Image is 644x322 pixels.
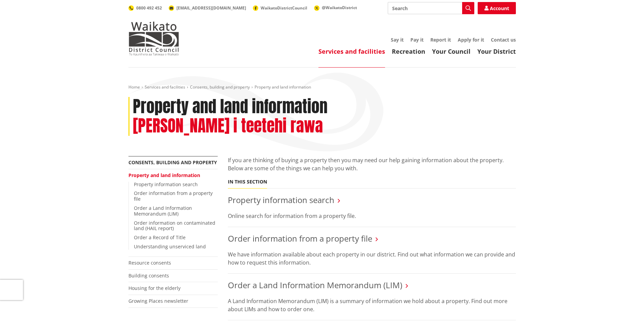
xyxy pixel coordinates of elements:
[169,5,246,11] a: [EMAIL_ADDRESS][DOMAIN_NAME]
[255,84,311,90] span: Property and land information
[432,47,471,55] a: Your Council
[228,156,516,172] p: If you are thinking of buying a property then you may need our help gaining information about the...
[261,5,307,11] span: WaikatoDistrictCouncil
[392,47,425,55] a: Recreation
[388,2,474,14] input: Search input
[145,84,185,90] a: Services and facilities
[318,47,385,55] a: Services and facilities
[228,250,516,267] p: We have information available about each property in our district. Find out what information we c...
[128,5,162,11] a: 0800 492 452
[314,5,357,10] a: @WaikatoDistrict
[478,2,516,14] a: Account
[128,22,179,55] img: Waikato District Council - Te Kaunihera aa Takiwaa o Waikato
[128,285,181,291] a: Housing for the elderly
[128,84,140,90] a: Home
[128,159,217,166] a: Consents, building and property
[458,36,484,43] a: Apply for it
[134,190,213,202] a: Order information from a property file
[134,205,192,217] a: Order a Land Information Memorandum (LIM)
[190,84,250,90] a: Consents, building and property
[228,279,402,291] a: Order a Land Information Memorandum (LIM)
[134,234,186,241] a: Order a Record of Title
[128,272,169,279] a: Building consents
[228,233,372,244] a: Order information from a property file
[133,97,328,117] h1: Property and land information
[228,179,267,185] h5: In this section
[133,116,323,136] h2: [PERSON_NAME] i teetehi rawa
[410,36,424,43] a: Pay it
[491,36,516,43] a: Contact us
[391,36,404,43] a: Say it
[430,36,451,43] a: Report it
[228,297,516,313] p: A Land Information Memorandum (LIM) is a summary of information we hold about a property. Find ou...
[136,5,162,11] span: 0800 492 452
[128,259,171,266] a: Resource consents
[228,194,334,205] a: Property information search
[228,212,516,220] p: Online search for information from a property file.
[134,220,215,232] a: Order information on contaminated land (HAIL report)
[176,5,246,11] span: [EMAIL_ADDRESS][DOMAIN_NAME]
[128,84,516,90] nav: breadcrumb
[128,298,188,304] a: Growing Places newsletter
[322,5,357,10] span: @WaikatoDistrict
[134,181,198,188] a: Property information search
[253,5,307,11] a: WaikatoDistrictCouncil
[477,47,516,55] a: Your District
[128,172,200,178] a: Property and land information
[134,243,206,250] a: Understanding unserviced land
